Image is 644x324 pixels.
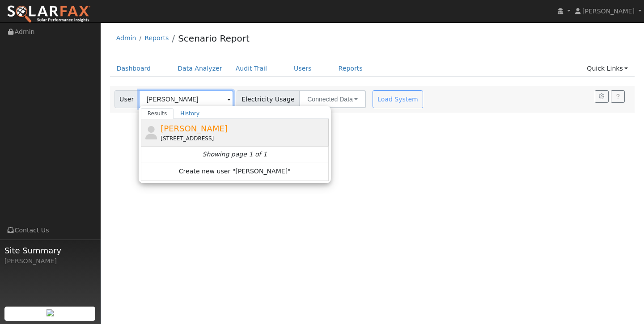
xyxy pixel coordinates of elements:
a: Users [287,60,318,77]
img: retrieve [47,309,54,316]
img: SolarFax [7,5,91,24]
div: [PERSON_NAME] [4,257,96,266]
span: Create new user "[PERSON_NAME]" [179,167,291,177]
a: Reports [144,34,169,42]
button: Settings [595,90,609,103]
a: Reports [332,60,369,77]
a: Audit Trail [229,60,274,77]
a: Scenario Report [178,33,250,44]
a: Quick Links [580,60,635,77]
div: [STREET_ADDRESS] [161,135,326,143]
a: Help Link [611,90,625,103]
span: Site Summary [4,244,96,257]
button: Connected Data [299,90,366,108]
a: Data Analyzer [171,60,229,77]
a: Results [141,108,174,119]
input: Select a User [139,90,233,108]
i: Showing page 1 of 1 [203,150,267,159]
span: User [114,90,139,108]
span: [PERSON_NAME] [582,8,635,15]
span: [PERSON_NAME] [161,124,228,133]
a: Dashboard [110,60,158,77]
a: Admin [116,34,136,42]
a: History [174,108,206,119]
span: Electricity Usage [237,90,300,108]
